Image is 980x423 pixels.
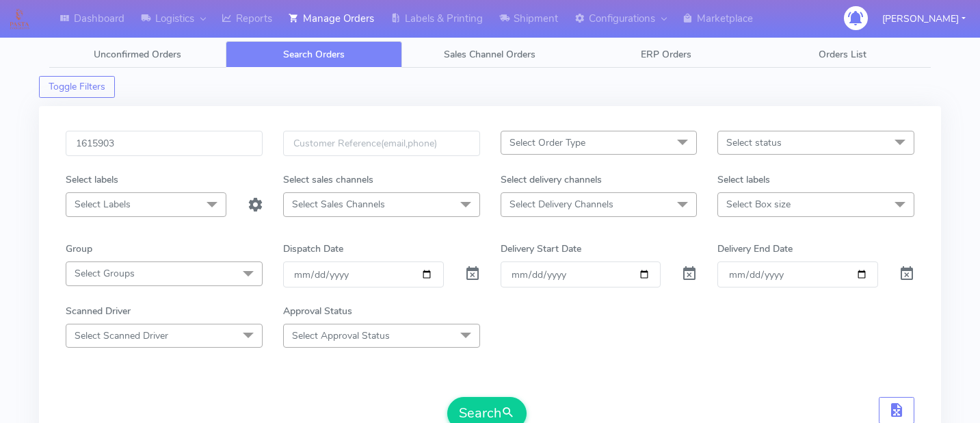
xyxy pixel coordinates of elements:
[444,48,535,61] span: Sales Channel Orders
[726,198,791,211] span: Select Box size
[717,172,770,187] label: Select labels
[94,48,181,61] span: Unconfirmed Orders
[292,198,385,211] span: Select Sales Channels
[872,5,976,33] button: [PERSON_NAME]
[66,172,118,187] label: Select labels
[283,304,352,318] label: Approval Status
[283,131,480,156] input: Customer Reference(email,phone)
[66,242,92,256] label: Group
[726,136,782,149] span: Select status
[39,76,115,98] button: Toggle Filters
[501,172,602,187] label: Select delivery channels
[75,267,135,280] span: Select Groups
[292,329,390,342] span: Select Approval Status
[66,304,131,318] label: Scanned Driver
[509,198,613,211] span: Select Delivery Channels
[75,198,131,211] span: Select Labels
[66,131,263,156] input: Order Id
[49,41,931,68] ul: Tabs
[75,329,168,342] span: Select Scanned Driver
[283,172,373,187] label: Select sales channels
[717,242,793,256] label: Delivery End Date
[283,48,345,61] span: Search Orders
[501,242,581,256] label: Delivery Start Date
[509,136,585,149] span: Select Order Type
[819,48,866,61] span: Orders List
[641,48,691,61] span: ERP Orders
[283,242,343,256] label: Dispatch Date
